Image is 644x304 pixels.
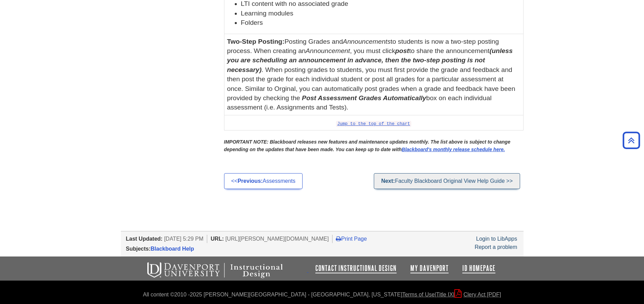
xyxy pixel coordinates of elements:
a: Report a problem [475,244,517,250]
span: [DATE] 5:29 PM [164,236,203,242]
a: Terms of Use [402,292,435,297]
span: Subjects: [126,246,151,252]
span: URL: [211,236,224,242]
a: <<Previous:Assessments [224,173,303,189]
a: Print Page [336,236,367,242]
a: Next:Faculty Blackboard Original View Help Guide >> [374,173,520,189]
em: Announcement [306,47,350,54]
strong: Previous: [237,178,263,184]
a: ID Homepage [462,264,495,272]
li: Learning modules [241,9,520,18]
a: Back to Top [620,136,642,145]
img: Davenport University Instructional Design [142,262,307,279]
strong: Two-Step Posting: [227,38,285,45]
a: Blackboard Help [151,246,194,252]
a: Clery Act [454,292,501,297]
a: My Davenport [410,264,448,272]
strong: Post Assessment Grades Automatically [302,94,426,102]
span: [URL][PERSON_NAME][DOMAIN_NAME] [225,236,329,242]
a: Blackboard's monthly release schedule here. [402,147,505,152]
a: Title IX [436,292,453,297]
em: post [395,47,409,54]
li: Folders [241,18,520,27]
a: Jump to the top of the chart [337,122,410,126]
a: Contact Instructional Design [315,264,397,272]
strong: Next: [381,178,395,184]
strong: (unless you are scheduling an announcement in advance, then the two-step posting is not necessary) [227,47,513,73]
td: Posting Grades and to students is now a two-step posting process. When creating an , you must cli... [224,34,523,115]
i: Print Page [336,236,341,241]
em: Announcements [343,38,391,45]
strong: IMPORTANT NOTE: Blackboard releases new features and maintenance updates monthly. The list above ... [224,139,510,152]
span: Last Updated: [126,236,163,242]
a: Login to LibApps [476,236,517,242]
